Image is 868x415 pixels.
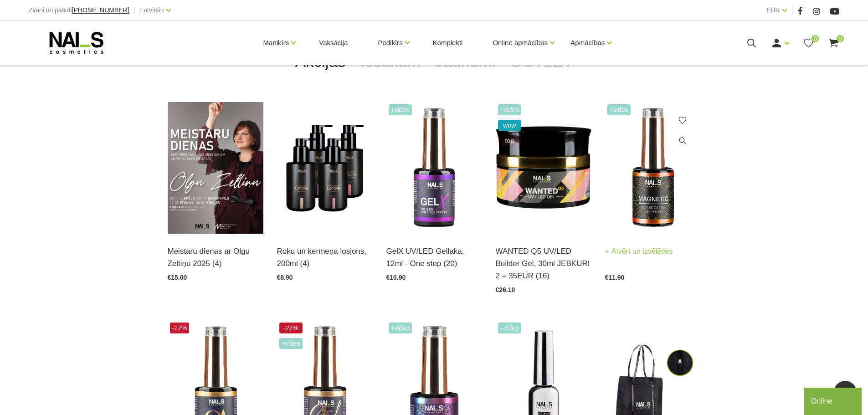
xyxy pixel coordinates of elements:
a: Manikīrs [263,25,289,61]
span: | [791,5,793,16]
div: Zvani un pasūti [29,5,129,16]
span: -27% [170,323,190,333]
a: 0 [828,37,839,49]
a: 0 [803,37,814,49]
iframe: chat widget [804,386,863,415]
span: 0 [812,35,819,42]
a: Roku un ķermeņa losjons, 200ml (4) [277,245,373,270]
span: €15.00 [168,274,187,281]
a: Apmācības [570,25,605,61]
span: +Video [279,338,303,349]
span: | [134,5,136,16]
a: Meistaru dienas ar Olgu Zeltiņu 2025 (4) [168,245,263,270]
span: +Video [389,104,412,115]
span: €10.90 [386,274,406,281]
a: Latviešu [140,5,164,15]
a: Pedikīrs [378,25,402,61]
img: Trīs vienā - bāze, tonis, tops (trausliem nagiem vēlams papildus lietot bāzi). Ilgnoturīga un int... [386,102,482,234]
a: Komplekti [426,21,470,65]
a: EUR [766,5,780,15]
img: BAROJOŠS roku un ķermeņa LOSJONSBALI COCONUT barojošs roku un ķermeņa losjons paredzēts jebkura t... [277,102,373,234]
span: +Video [607,104,631,115]
span: wow [498,120,522,131]
span: €8.90 [277,274,293,281]
span: +Video [498,323,522,333]
img: Ilgnoturīga gellaka, kas sastāv no metāla mikrodaļiņām, kuras īpaša magnēta ietekmē var pārvērst ... [605,102,701,234]
img: ✨ Meistaru dienas ar Olgu Zeltiņu 2025 ✨🍂 RUDENS / Seminārs manikīra meistariem 🍂📍 Liepāja – 7. o... [168,102,263,234]
span: +Video [389,323,412,333]
span: €11.90 [605,274,625,281]
span: top [498,135,522,146]
a: Vaksācija [312,21,355,65]
span: 0 [837,35,844,42]
span: €26.10 [496,286,515,293]
span: +Video [498,104,522,115]
a: Online apmācības [493,25,548,61]
a: [PHONE_NUMBER] [72,7,129,14]
span: -27% [279,323,303,333]
a: Atvērt un izvēlēties [605,245,673,258]
a: WANTED Q5 UV/LED Builder Gel, 30ml JEBKURI 2 = 35EUR (16) [496,245,591,282]
a: GelX UV/LED Gellaka, 12ml - One step (20) [386,245,482,270]
img: Gels WANTED NAILS cosmetics tehniķu komanda ir radījusi gelu, kas ilgi jau ir katra meistara mekl... [496,102,591,234]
